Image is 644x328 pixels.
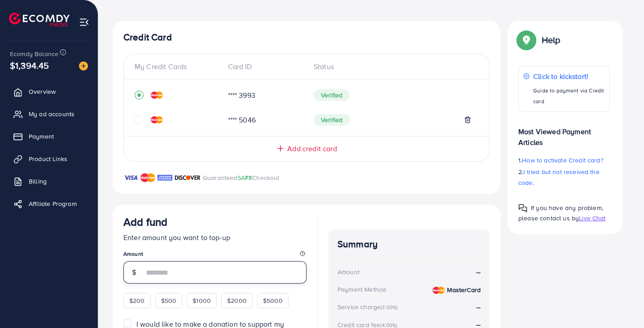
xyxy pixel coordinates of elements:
[606,288,637,321] iframe: Chat
[7,83,91,101] a: Overview
[9,13,70,26] img: logo
[337,285,386,294] div: Payment Method
[7,195,91,213] a: Affiliate Program
[29,87,56,96] span: Overview
[533,71,605,82] p: Click to kickstart!
[476,302,481,312] strong: --
[579,214,605,223] span: Live Chat
[29,154,67,163] span: Product Links
[433,287,445,294] img: credit
[518,32,534,48] img: Popup guide
[518,203,603,223] span: If you have any problem, please contact us by
[161,296,177,305] span: $500
[123,32,490,43] h4: Credit Card
[79,61,88,70] img: image
[314,89,350,101] span: Verified
[29,199,77,208] span: Affiliate Program
[522,156,603,165] span: How to activate Credit card?
[518,167,600,187] span: I tried but not received the code.
[337,239,481,250] h4: Summary
[123,172,138,183] img: brand
[7,172,91,190] a: Billing
[533,85,605,107] p: Guide to payment via Credit card
[476,267,481,277] strong: --
[10,59,49,72] span: $1,394.45
[79,17,89,27] img: menu
[263,296,283,305] span: $5000
[287,144,337,154] span: Add credit card
[337,267,359,276] div: Amount
[123,232,307,243] p: Enter amount you want to top-up
[123,250,307,261] legend: Amount
[129,296,145,305] span: $200
[542,35,561,45] p: Help
[29,132,54,141] span: Payment
[518,155,610,166] p: 1.
[237,173,253,182] span: SAFE
[221,61,307,72] div: Card ID
[135,91,144,100] svg: record circle
[7,105,91,123] a: My ad accounts
[123,215,167,228] h3: Add fund
[175,172,201,183] img: brand
[151,116,163,123] img: credit
[381,304,398,311] small: (3.00%)
[518,166,610,188] p: 2.
[203,172,280,183] p: Guaranteed Checkout
[193,296,211,305] span: $1000
[7,127,91,145] a: Payment
[337,302,400,311] div: Service charge
[29,109,74,118] span: My ad accounts
[518,204,527,213] img: Popup guide
[7,150,91,168] a: Product Links
[135,115,144,124] svg: circle
[29,177,47,186] span: Billing
[158,172,172,183] img: brand
[140,172,155,183] img: brand
[314,114,350,126] span: Verified
[135,61,221,72] div: My Credit Cards
[10,49,58,58] span: Ecomdy Balance
[447,285,481,294] strong: MasterCard
[227,296,247,305] span: $2000
[518,119,610,148] p: Most Viewed Payment Articles
[307,61,478,72] div: Status
[151,92,163,99] img: credit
